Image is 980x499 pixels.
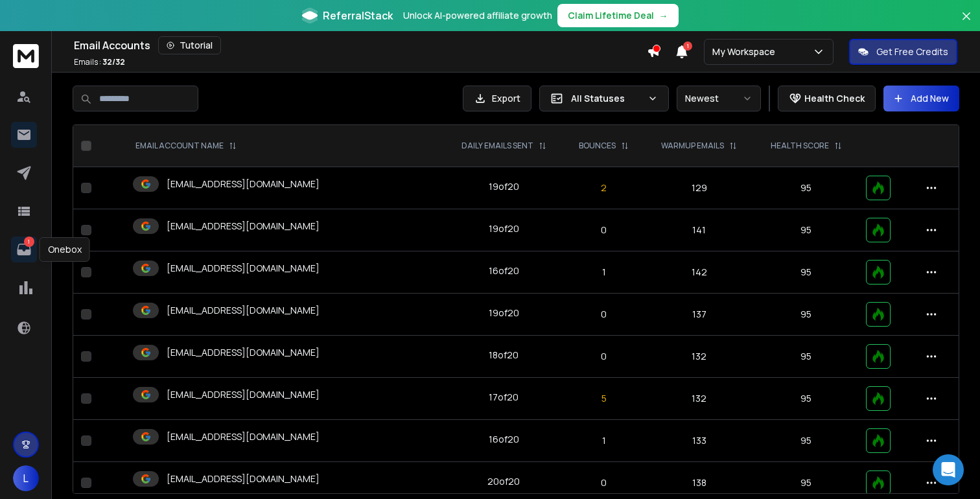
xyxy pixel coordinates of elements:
div: 17 of 20 [489,391,519,404]
td: 133 [644,420,754,462]
p: 5 [572,392,636,405]
p: [EMAIL_ADDRESS][DOMAIN_NAME] [167,346,320,359]
td: 95 [754,167,858,209]
p: Health Check [804,92,865,105]
p: [EMAIL_ADDRESS][DOMAIN_NAME] [167,178,320,191]
button: L [13,465,39,491]
p: 1 [572,266,636,279]
span: 32 / 32 [102,56,125,67]
button: Add New [883,86,959,111]
td: 95 [754,336,858,378]
div: 19 of 20 [489,307,519,319]
p: DAILY EMAILS SENT [461,141,533,151]
p: Unlock AI-powered affiliate growth [403,9,552,22]
div: 20 of 20 [487,475,520,488]
td: 132 [644,378,754,420]
div: Onebox [40,237,90,262]
p: 1 [572,434,636,447]
button: Claim Lifetime Deal→ [557,4,679,27]
p: [EMAIL_ADDRESS][DOMAIN_NAME] [167,472,320,485]
p: [EMAIL_ADDRESS][DOMAIN_NAME] [167,430,320,443]
p: 0 [572,476,636,489]
p: [EMAIL_ADDRESS][DOMAIN_NAME] [167,388,320,401]
td: 129 [644,167,754,209]
td: 95 [754,378,858,420]
div: Email Accounts [74,36,647,54]
div: Open Intercom Messenger [933,454,964,485]
td: 132 [644,336,754,378]
td: 95 [754,420,858,462]
button: Health Check [778,86,876,111]
div: 19 of 20 [489,222,519,235]
p: Emails : [74,57,125,67]
p: [EMAIL_ADDRESS][DOMAIN_NAME] [167,220,320,233]
td: 95 [754,209,858,251]
p: Get Free Credits [876,45,948,58]
p: 0 [572,308,636,321]
p: My Workspace [712,45,780,58]
td: 141 [644,209,754,251]
span: → [659,9,668,22]
p: 0 [572,224,636,237]
p: [EMAIL_ADDRESS][DOMAIN_NAME] [167,262,320,275]
td: 95 [754,294,858,336]
p: WARMUP EMAILS [661,141,724,151]
p: All Statuses [571,92,642,105]
span: 1 [683,41,692,51]
p: HEALTH SCORE [771,141,829,151]
div: 18 of 20 [489,349,519,362]
button: Tutorial [158,36,221,54]
td: 137 [644,294,754,336]
p: [EMAIL_ADDRESS][DOMAIN_NAME] [167,304,320,317]
p: 2 [572,181,636,194]
p: 0 [572,350,636,363]
button: Export [463,86,531,111]
td: 95 [754,251,858,294]
span: ReferralStack [323,8,393,23]
td: 142 [644,251,754,294]
p: 1 [24,237,34,247]
div: 16 of 20 [489,264,519,277]
p: BOUNCES [579,141,616,151]
button: Close banner [958,8,975,39]
button: Newest [677,86,761,111]
div: EMAIL ACCOUNT NAME [135,141,237,151]
div: 16 of 20 [489,433,519,446]
a: 1 [11,237,37,262]
button: Get Free Credits [849,39,957,65]
div: 19 of 20 [489,180,519,193]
